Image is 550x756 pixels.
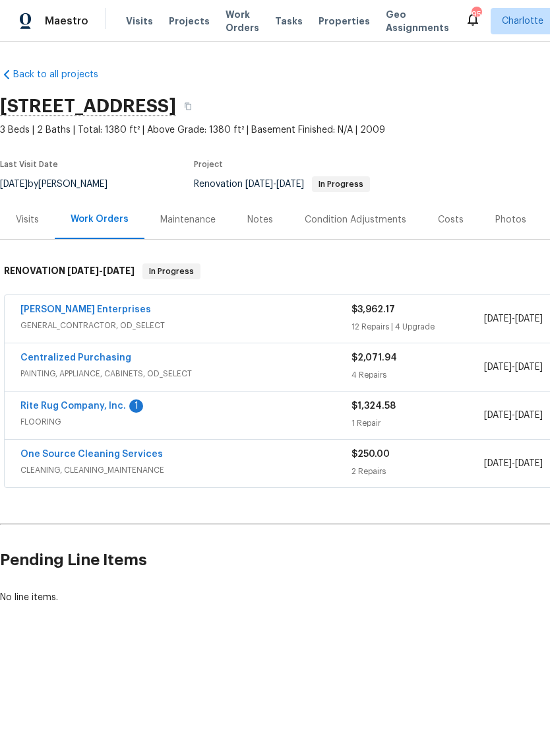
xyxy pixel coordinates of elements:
span: In Progress [144,265,199,278]
span: Work Orders [226,8,259,34]
div: 4 Repairs [351,368,484,382]
span: Visits [126,15,153,28]
span: [DATE] [245,180,273,189]
button: Copy Address [176,94,200,118]
div: 12 Repairs | 4 Upgrade [351,320,484,333]
span: [DATE] [515,314,543,324]
span: Project [194,160,223,168]
span: [DATE] [67,266,99,275]
span: [DATE] [515,411,543,420]
div: Maintenance [160,213,216,226]
span: $250.00 [351,450,390,459]
div: Work Orders [71,213,129,226]
div: 2 Repairs [351,465,484,478]
span: [DATE] [484,314,512,324]
h6: RENOVATION [4,263,135,279]
span: [DATE] [515,362,543,372]
span: Renovation [194,180,370,189]
span: [DATE] [276,180,304,189]
span: $2,071.94 [351,353,397,362]
span: Maestro [45,15,88,28]
div: Photos [495,213,526,226]
span: $3,962.17 [351,305,395,314]
span: Charlotte [502,15,543,28]
div: Condition Adjustments [305,213,406,226]
span: [DATE] [484,411,512,420]
span: $1,324.58 [351,401,396,411]
span: - [245,180,304,189]
div: 1 Repair [351,417,484,430]
div: 1 [129,399,143,413]
a: Rite Rug Company, Inc. [20,401,126,411]
span: - [484,312,543,326]
span: GENERAL_CONTRACTOR, OD_SELECT [20,319,351,332]
span: Properties [319,15,370,28]
a: Centralized Purchasing [20,353,131,362]
span: - [484,361,543,374]
span: Geo Assignments [386,8,449,34]
span: - [484,457,543,470]
span: FLOORING [20,415,351,429]
span: CLEANING, CLEANING_MAINTENANCE [20,464,351,477]
div: Visits [16,213,39,226]
span: [DATE] [484,362,512,372]
div: 95 [472,8,481,21]
span: - [67,266,135,275]
div: Notes [247,213,273,226]
a: [PERSON_NAME] Enterprises [20,305,151,314]
span: Projects [169,15,210,28]
span: Tasks [275,17,303,26]
span: In Progress [313,180,369,188]
span: PAINTING, APPLIANCE, CABINETS, OD_SELECT [20,367,351,380]
span: [DATE] [103,266,135,275]
div: Costs [438,213,464,226]
span: - [484,409,543,422]
span: [DATE] [515,459,543,468]
a: One Source Cleaning Services [20,450,163,459]
span: [DATE] [484,459,512,468]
